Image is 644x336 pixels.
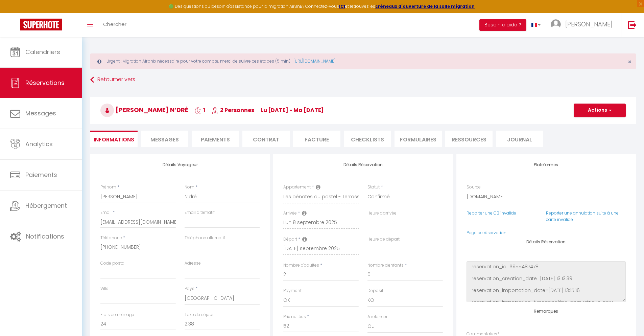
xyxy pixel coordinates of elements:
[367,184,380,191] label: Statut
[283,210,297,217] label: Arrivée
[574,104,626,117] button: Actions
[467,210,516,216] a: Reporter une CB invalide
[367,288,383,294] label: Deposit
[185,184,194,191] label: Nom
[100,260,125,267] label: Code postal
[546,13,621,37] a: ... [PERSON_NAME]
[339,3,345,9] a: ICI
[185,312,214,318] label: Taxe de séjour
[98,13,132,37] a: Chercher
[367,236,400,243] label: Heure de départ
[100,184,116,191] label: Prénom
[628,58,631,66] span: ×
[90,53,636,69] div: Urgent : Migration Airbnb nécessaire pour votre compte, merci de suivre ces étapes (5 min) -
[496,131,543,147] li: Journal
[25,171,57,179] span: Paiements
[100,235,122,241] label: Téléphone
[25,79,65,87] span: Réservations
[367,262,404,269] label: Nombre d'enfants
[25,48,60,56] span: Calendriers
[375,3,475,9] a: créneaux d'ouverture de la salle migration
[90,74,636,86] a: Retourner vers
[367,314,387,320] label: A relancer
[367,210,397,217] label: Heure d'arrivée
[395,131,442,147] li: FORMULAIRES
[467,184,481,191] label: Source
[467,162,626,167] h4: Plateformes
[283,262,319,269] label: Nombre d'adultes
[185,286,194,292] label: Pays
[283,236,297,243] label: Départ
[467,230,506,236] a: Page de réservation
[185,209,215,216] label: Email alternatif
[467,240,626,244] h4: Détails Réservation
[283,162,443,167] h4: Détails Réservation
[100,286,109,292] label: Ville
[479,19,526,31] button: Besoin d'aide ?
[628,59,631,65] button: Close
[546,210,619,222] a: Reporter une annulation suite à une carte invalide
[242,131,290,147] li: Contrat
[100,312,134,318] label: Frais de ménage
[100,209,112,216] label: Email
[283,184,311,191] label: Appartement
[25,140,53,148] span: Analytics
[467,309,626,314] h4: Remarques
[25,109,56,117] span: Messages
[150,136,179,143] span: Messages
[261,106,324,114] span: lu [DATE] - ma [DATE]
[628,21,637,29] img: logout
[293,58,335,64] a: [URL][DOMAIN_NAME]
[25,201,67,210] span: Hébergement
[100,162,260,167] h4: Détails Voyageur
[192,131,239,147] li: Paiements
[551,19,561,29] img: ...
[103,21,126,28] span: Chercher
[283,288,302,294] label: Payment
[90,131,138,147] li: Informations
[185,235,225,241] label: Téléphone alternatif
[283,314,306,320] label: Prix nuitées
[26,232,64,241] span: Notifications
[212,106,254,114] span: 2 Personnes
[20,19,62,30] img: Super Booking
[293,131,340,147] li: Facture
[185,260,201,267] label: Adresse
[445,131,493,147] li: Ressources
[195,106,205,114] span: 1
[344,131,391,147] li: CHECKLISTS
[100,106,188,114] span: [PERSON_NAME] N’dré
[5,3,26,23] button: Ouvrir le widget de chat LiveChat
[565,20,613,28] span: [PERSON_NAME]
